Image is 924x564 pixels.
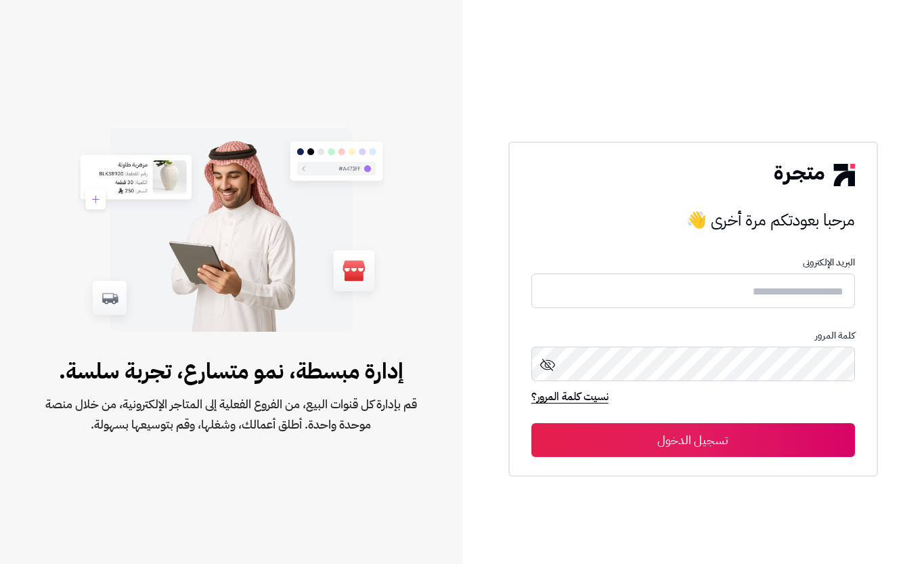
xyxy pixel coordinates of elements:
[531,257,855,268] p: البريد الإلكترونى
[531,207,855,234] h3: مرحبا بعودتكم مرة أخرى 👋
[43,355,419,387] span: إدارة مبسطة، نمو متسارع، تجربة سلسة.
[774,164,854,186] img: logo-2.png
[531,423,855,457] button: تسجيل الدخول
[531,330,855,341] p: كلمة المرور
[43,394,419,435] span: قم بإدارة كل قنوات البيع، من الفروع الفعلية إلى المتاجر الإلكترونية، من خلال منصة موحدة واحدة. أط...
[531,389,609,408] a: نسيت كلمة المرور؟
